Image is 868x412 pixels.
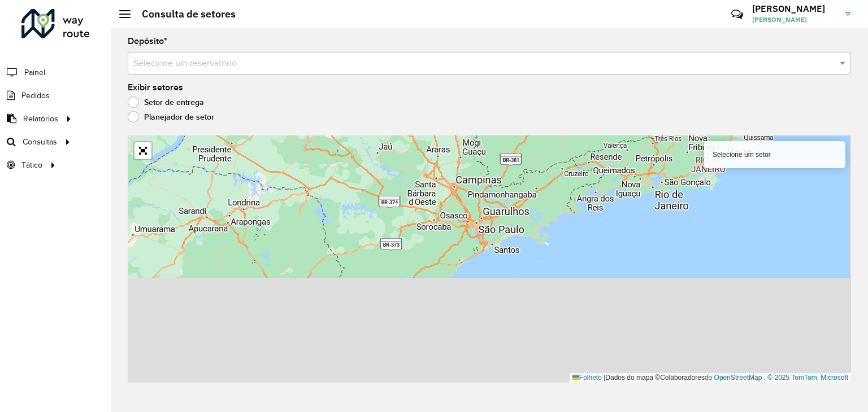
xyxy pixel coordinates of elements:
[128,82,183,92] font: Exibir setores
[752,15,807,24] font: [PERSON_NAME]
[128,36,164,46] font: Depósito
[605,374,660,382] font: Dados do mapa ©
[604,374,605,382] font: |
[660,374,705,382] font: Colaboradores
[144,112,214,121] font: Planejador de setor
[713,151,771,159] font: Selecione um setor
[23,138,57,146] font: Consultas
[142,7,236,20] font: Consulta de setores
[24,68,45,77] font: Painel
[21,91,50,100] font: Pedidos
[23,115,58,123] font: Relatórios
[144,98,204,107] font: Setor de entrega
[134,142,151,159] a: Abrir mapa em tela cheia
[752,3,825,14] font: [PERSON_NAME]
[572,374,602,382] a: Folheto
[705,374,848,382] a: do OpenStreetMap , © 2025 TomTom, Microsoft
[725,2,749,27] a: Contato Rápido
[21,161,42,169] font: Tático
[579,374,602,382] font: Folheto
